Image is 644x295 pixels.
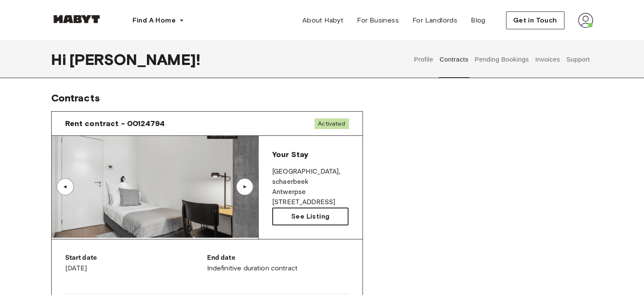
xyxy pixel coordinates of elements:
[69,51,200,68] span: [PERSON_NAME] !
[51,51,69,68] span: Hi
[302,15,343,25] span: About Habyt
[61,184,69,189] div: ▲
[439,41,470,78] button: Contracts
[51,92,100,104] span: Contracts
[350,12,406,29] a: For Business
[412,15,457,25] span: For Landlords
[240,184,249,189] div: ▲
[65,253,207,273] div: [DATE]
[413,41,434,78] button: Profile
[296,12,350,29] a: About Habyt
[565,41,591,78] button: Support
[207,253,349,263] p: End date
[474,41,530,78] button: Pending Bookings
[272,208,349,225] a: See Listing
[207,253,349,273] div: Indefinitive duration contract
[315,118,348,129] span: Activated
[65,118,165,129] span: Rent contract - 00124794
[65,253,207,263] p: Start date
[578,13,593,28] img: avatar
[291,211,329,222] span: See Listing
[406,12,464,29] a: For Landlords
[513,15,557,25] span: Get in Touch
[272,150,308,159] span: Your Stay
[464,12,492,29] a: Blog
[272,167,349,187] p: [GEOGRAPHIC_DATA] , schaerbeek
[51,15,102,23] img: Habyt
[126,12,191,29] button: Find A Home
[411,41,593,78] div: user profile tabs
[272,187,349,208] p: Antwerpse [STREET_ADDRESS]
[534,41,561,78] button: Invoices
[471,15,486,25] span: Blog
[357,15,399,25] span: For Business
[52,136,258,238] img: Image of the room
[133,15,176,25] span: Find A Home
[506,11,564,29] button: Get in Touch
